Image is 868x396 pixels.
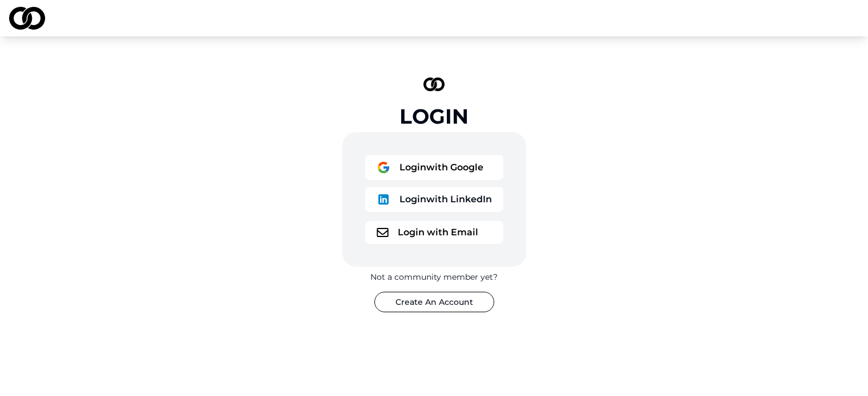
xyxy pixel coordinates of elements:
[399,105,469,128] div: Login
[370,271,498,283] div: Not a community member yet?
[365,187,503,212] button: logoLoginwith LinkedIn
[9,7,45,30] img: logo
[377,161,390,174] img: logo
[365,155,503,180] button: logoLoginwith Google
[377,193,390,206] img: logo
[365,221,503,244] button: logoLogin with Email
[423,77,445,91] img: logo
[374,292,494,312] button: Create An Account
[377,228,389,237] img: logo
